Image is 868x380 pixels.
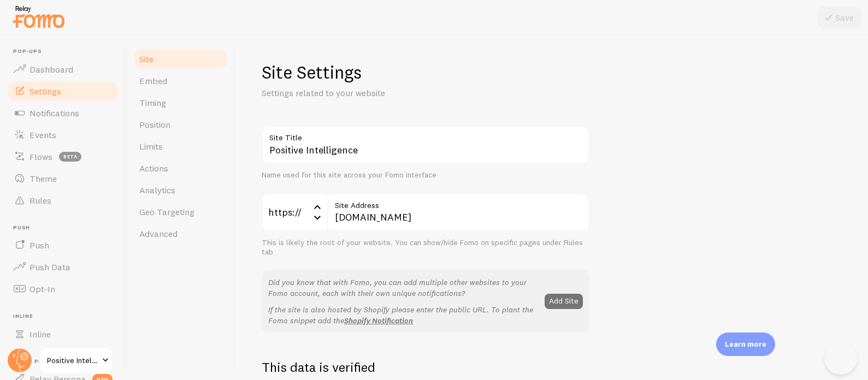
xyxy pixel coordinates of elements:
h2: This data is verified [262,359,589,376]
a: Theme [7,168,119,189]
div: Name used for this site across your Fomo interface [262,170,589,180]
a: Advanced [133,223,228,245]
span: Inline [29,329,51,340]
label: Site Title [262,126,589,144]
a: Actions [133,157,228,179]
a: Embed [133,70,228,92]
div: This is likely the root of your website. You can show/hide Fomo on specific pages under Rules tab [262,238,589,257]
p: Did you know that with Fomo, you can add multiple other websites to your Fomo account, each with ... [268,277,538,299]
a: Rules [7,189,119,211]
div: Learn more [716,333,775,356]
a: Position [133,114,228,135]
span: Position [139,119,170,130]
button: Add Site [545,294,583,309]
a: Geo Targeting [133,201,228,223]
span: Geo Targeting [139,206,194,217]
a: Site [133,48,228,70]
iframe: Help Scout Beacon - Open [824,342,857,375]
a: Push Data [7,256,119,278]
p: Learn more [725,339,766,349]
a: Analytics [133,179,228,201]
span: Push Data [29,262,70,272]
span: Events [29,129,56,140]
span: Limits [139,141,163,152]
span: Site [139,54,153,64]
span: beta [59,152,81,162]
a: Inline [7,323,119,345]
span: Theme [29,173,57,184]
img: fomo-relay-logo-orange.svg [11,3,66,31]
a: Settings [7,80,119,102]
a: Push [7,234,119,256]
h1: Site Settings [262,61,589,84]
span: Embed [139,75,167,86]
a: Flows beta [7,146,119,168]
a: Events [7,124,119,146]
a: Positive Intelligence [39,347,113,373]
input: myhonestcompany.com [327,193,589,231]
span: Pop-ups [13,48,119,55]
span: Push [29,240,49,251]
a: Timing [133,92,228,114]
a: Opt-In [7,278,119,300]
span: Opt-In [29,283,55,294]
span: Actions [139,163,168,174]
span: Flows [29,151,52,162]
a: Dashboard [7,58,119,80]
span: Timing [139,97,166,108]
span: Notifications [29,108,79,118]
span: Dashboard [29,64,73,75]
a: Shopify Notification [344,316,413,325]
label: Site Address [327,193,589,212]
span: Push [13,224,119,231]
span: Analytics [139,185,175,195]
span: Settings [29,86,61,97]
span: Inline [13,313,119,320]
p: Settings related to your website [262,87,524,99]
span: Positive Intelligence [47,354,99,367]
div: https:// [262,193,327,231]
span: Advanced [139,228,178,239]
a: Notifications [7,102,119,124]
p: If the site is also hosted by Shopify please enter the public URL. To plant the Fomo snippet add the [268,304,538,326]
span: Rules [29,195,51,206]
a: Limits [133,135,228,157]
